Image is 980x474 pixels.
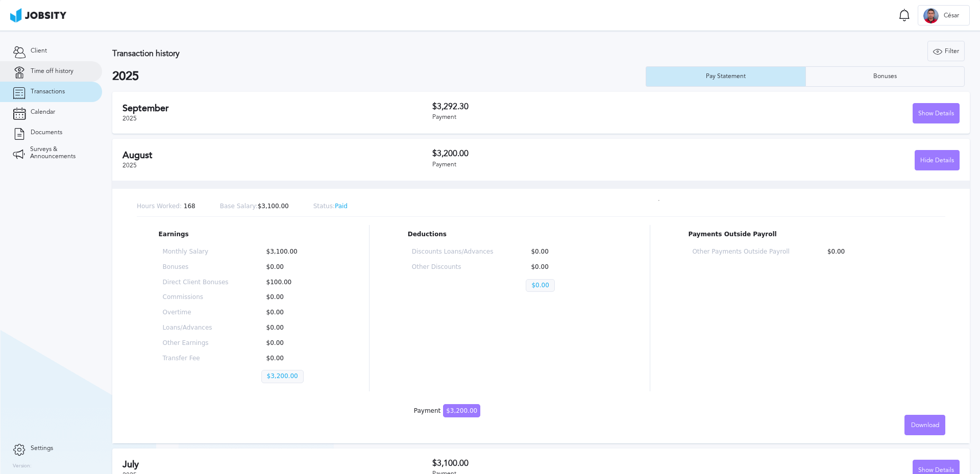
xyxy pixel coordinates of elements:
div: Bonuses [868,73,902,80]
label: Version: [13,463,32,469]
span: César [939,12,964,19]
div: Hide Details [915,151,959,171]
p: $0.00 [822,248,919,256]
p: Other Earnings [163,340,229,347]
span: Client [31,47,47,55]
p: $0.00 [261,340,327,347]
p: $0.00 [261,355,327,362]
p: $0.00 [261,294,327,301]
p: Transfer Fee [163,355,229,362]
p: Loans/Advances [163,325,229,332]
div: Filter [928,41,964,62]
p: Other Discounts [412,264,494,271]
img: ab4bad089aa723f57921c736e9817d99.png [10,8,66,22]
p: $0.00 [261,309,327,316]
h3: Transaction history [112,49,579,58]
div: C [923,8,939,23]
p: Monthly Salary [163,248,229,256]
p: Bonuses [163,264,229,271]
span: Hours Worked: [137,203,182,210]
p: $3,100.00 [261,248,327,256]
button: Hide Details [915,150,960,170]
h2: August [122,150,432,161]
span: Download [911,422,939,429]
h2: 2025 [112,69,646,84]
div: Payment [414,408,480,415]
p: Payments Outside Payroll [688,231,923,238]
p: $3,200.00 [261,370,304,383]
div: Payment [432,114,696,121]
h3: $3,200.00 [432,149,696,158]
p: $100.00 [261,279,327,286]
p: $0.00 [526,264,607,271]
p: Direct Client Bonuses [163,279,229,286]
p: Commissions [163,294,229,301]
h2: September [122,103,432,114]
span: Surveys & Announcements [30,146,89,160]
h2: July [122,459,432,470]
p: Earnings [159,231,331,238]
p: Other Payments Outside Payroll [692,248,789,256]
span: 2025 [122,115,137,122]
div: Payment [432,161,696,168]
p: Paid [313,203,348,210]
span: 2025 [122,162,137,169]
p: $0.00 [261,264,327,271]
button: Pay Statement [646,66,805,87]
button: CCésar [918,5,970,26]
div: Pay Statement [701,73,751,80]
span: Documents [31,129,62,136]
span: Calendar [31,109,55,116]
p: $0.00 [526,248,607,256]
button: Show Details [913,103,960,123]
button: Bonuses [805,66,965,87]
p: $3,100.00 [220,203,289,210]
p: Overtime [163,309,229,316]
button: Filter [927,41,965,61]
p: $0.00 [261,325,327,332]
p: $0.00 [526,279,554,292]
p: 168 [137,203,195,210]
span: Base Salary: [220,203,258,210]
h3: $3,100.00 [432,459,696,468]
p: Discounts Loans/Advances [412,248,494,256]
span: Settings [31,445,53,452]
span: Status: [313,203,335,210]
span: Time off history [31,68,73,75]
h3: $3,292.30 [432,102,696,111]
span: $3,200.00 [443,404,480,417]
button: Download [904,415,945,435]
p: Deductions [408,231,611,238]
div: Show Details [913,104,959,124]
span: Transactions [31,88,65,95]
